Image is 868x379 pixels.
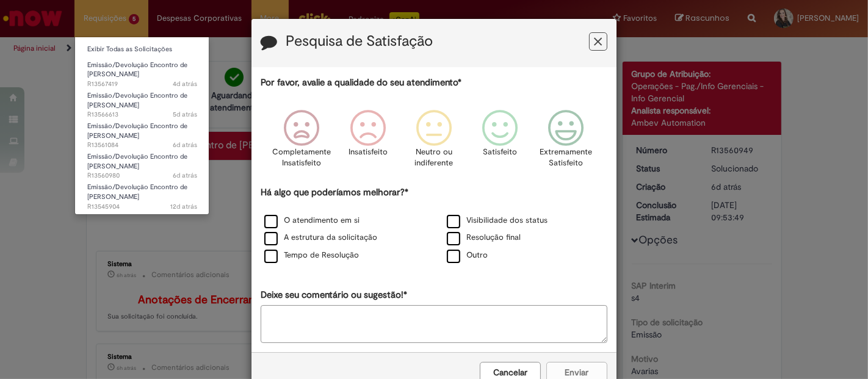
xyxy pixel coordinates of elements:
span: 4d atrás [173,79,197,88]
span: Emissão/Devolução Encontro de [PERSON_NAME] [87,60,187,79]
a: Aberto R13545904 : Emissão/Devolução Encontro de Contas Fornecedor [75,181,209,207]
p: Extremamente Satisfeito [540,146,592,169]
p: Satisfeito [483,146,517,158]
label: O atendimento em si [264,215,360,226]
time: 25/09/2025 13:26:32 [173,110,197,119]
span: Emissão/Devolução Encontro de [PERSON_NAME] [87,152,187,171]
span: 6d atrás [173,171,197,180]
a: Aberto R13560980 : Emissão/Devolução Encontro de Contas Fornecedor [75,150,209,176]
span: R13566613 [87,110,197,120]
span: 12d atrás [170,202,197,211]
time: 25/09/2025 15:38:49 [173,79,197,88]
p: Insatisfeito [349,146,388,158]
span: R13545904 [87,202,197,212]
div: Extremamente Satisfeito [535,101,597,184]
span: R13560980 [87,171,197,181]
label: Pesquisa de Satisfação [286,34,433,49]
span: 5d atrás [173,110,197,119]
label: Outro [447,250,488,261]
ul: Requisições [74,37,209,215]
label: Tempo de Resolução [264,250,359,261]
label: Por favor, avalie a qualidade do seu atendimento* [261,76,461,89]
label: A estrutura da solicitação [264,232,377,244]
p: Neutro ou indiferente [412,146,456,169]
a: Aberto R13561084 : Emissão/Devolução Encontro de Contas Fornecedor [75,120,209,146]
span: R13561084 [87,140,197,150]
time: 23/09/2025 19:14:42 [173,171,197,180]
label: Visibilidade dos status [447,215,548,226]
span: 6d atrás [173,140,197,150]
div: Completamente Insatisfeito [270,101,333,184]
div: Neutro ou indiferente [403,101,465,184]
div: Satisfeito [469,101,531,184]
div: Insatisfeito [337,101,399,184]
label: Deixe seu comentário ou sugestão!* [261,289,407,301]
time: 23/09/2025 20:49:41 [173,140,197,150]
time: 18/09/2025 09:19:52 [170,202,197,211]
span: Emissão/Devolução Encontro de [PERSON_NAME] [87,182,187,201]
a: Aberto R13567419 : Emissão/Devolução Encontro de Contas Fornecedor [75,59,209,85]
a: Aberto R13566613 : Emissão/Devolução Encontro de Contas Fornecedor [75,89,209,115]
a: Exibir Todas as Solicitações [75,43,209,56]
div: Há algo que poderíamos melhorar?* [261,186,607,265]
span: R13567419 [87,79,197,89]
span: Emissão/Devolução Encontro de [PERSON_NAME] [87,91,187,110]
p: Completamente Insatisfeito [273,146,331,169]
span: Emissão/Devolução Encontro de [PERSON_NAME] [87,121,187,140]
label: Resolução final [447,232,521,244]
